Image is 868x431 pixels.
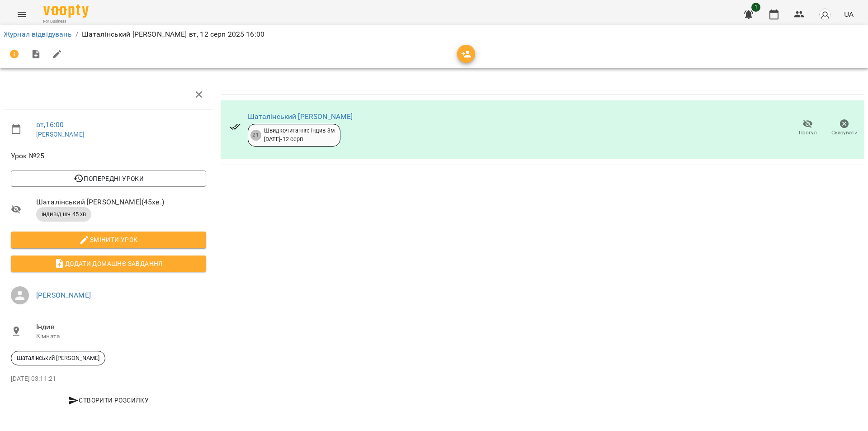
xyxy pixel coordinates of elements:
span: Створити розсилку [14,395,203,406]
button: Додати домашнє завдання [11,256,206,272]
p: Кімната [36,332,206,341]
div: 21 [250,130,261,141]
span: Попередні уроки [18,173,199,184]
button: Прогул [789,115,826,141]
p: Шаталінський [PERSON_NAME] вт, 12 серп 2025 16:00 [82,29,264,40]
div: Швидкочитання: Індив 3м [DATE] - 12 серп [264,127,335,143]
a: [PERSON_NAME] [36,131,85,138]
a: Шаталінський [PERSON_NAME] [248,112,353,121]
button: Попередні уроки [11,171,206,187]
p: [DATE] 03:11:21 [11,374,206,384]
a: вт , 16:00 [36,120,64,129]
span: Урок №25 [11,151,206,161]
nav: breadcrumb [4,29,864,40]
img: avatar_s.png [819,8,831,21]
span: For Business [43,19,89,24]
button: Скасувати [826,115,863,141]
button: Створити розсилку [11,392,206,408]
button: Menu [11,4,33,25]
a: Журнал відвідувань [4,30,72,38]
a: [PERSON_NAME] [36,291,91,299]
span: Шаталінський [PERSON_NAME] [11,354,105,362]
span: 1 [751,3,760,12]
span: індивід шч 45 хв [36,210,91,218]
span: Прогул [799,129,817,137]
li: / [75,29,78,40]
span: Скасувати [831,129,858,137]
img: Voopty Logo [43,5,89,18]
button: UA [840,6,857,23]
div: Шаталінський [PERSON_NAME] [11,351,105,365]
span: Змінити урок [18,234,199,245]
button: Змінити урок [11,232,206,248]
span: Шаталінський [PERSON_NAME] ( 45 хв. ) [36,197,206,208]
span: Індив [36,322,206,332]
span: UA [844,9,854,19]
span: Додати домашнє завдання [18,258,199,269]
